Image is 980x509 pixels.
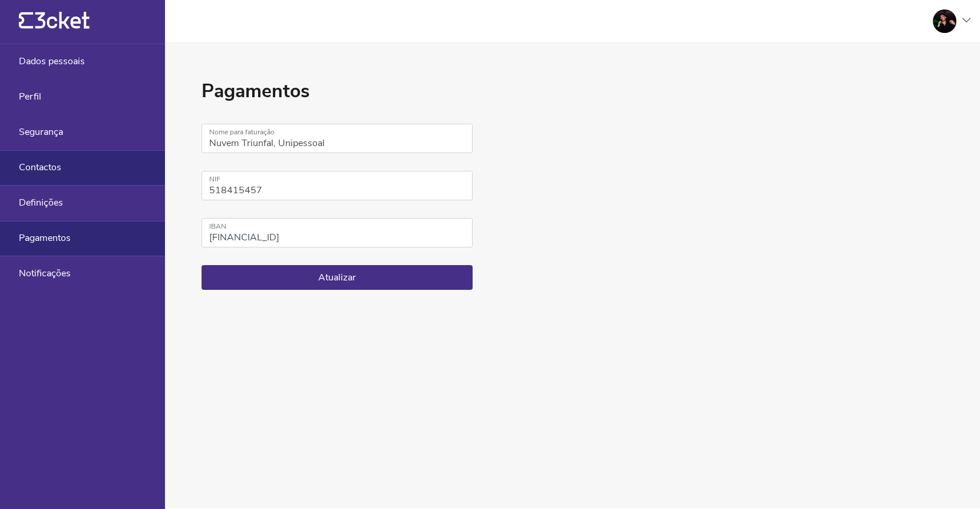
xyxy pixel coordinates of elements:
a: {' '} [19,24,90,32]
input: IBAN [202,218,473,247]
span: Pagamentos [19,233,71,243]
span: Definições [19,197,63,208]
span: Dados pessoais [19,56,85,67]
span: Segurança [19,127,63,137]
g: {' '} [19,12,33,29]
span: Notificações [19,268,71,279]
input: Nome para faturação [202,124,473,153]
span: Perfil [19,91,41,102]
button: Atualizar [202,265,473,290]
h1: Pagamentos [202,78,473,104]
input: NIF [202,171,473,200]
span: Contactos [19,162,61,173]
